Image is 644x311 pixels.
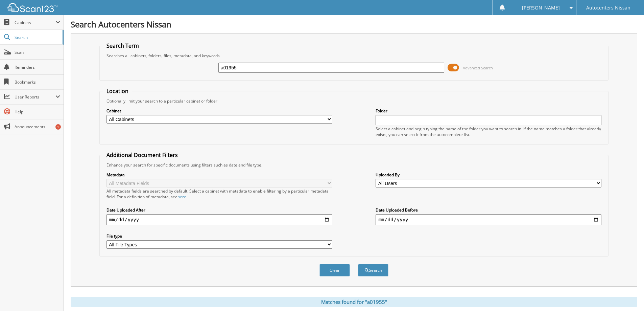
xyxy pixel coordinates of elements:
[15,124,60,130] span: Announcements
[106,214,332,225] input: start
[71,297,637,307] div: Matches found for "a01955"
[106,172,332,178] label: Metadata
[106,188,332,200] div: All metadata fields are searched by default. Select a cabinet with metadata to enable filtering b...
[15,94,55,100] span: User Reports
[319,264,350,276] button: Clear
[376,126,601,137] div: Select a cabinet and begin typing the name of the folder you want to search in. If the name match...
[106,108,332,114] label: Cabinet
[15,109,60,115] span: Help
[376,172,601,178] label: Uploaded By
[15,35,59,40] span: Search
[177,194,186,200] a: here
[7,3,57,12] img: scan123-logo-white.svg
[522,6,560,10] span: [PERSON_NAME]
[586,6,630,10] span: Autocenters Nissan
[376,207,601,213] label: Date Uploaded Before
[55,124,61,130] div: 1
[463,65,493,70] span: Advanced Search
[103,151,181,159] legend: Additional Document Filters
[15,49,60,55] span: Scan
[103,53,605,59] div: Searches all cabinets, folders, files, metadata, and keywords
[103,162,605,168] div: Enhance your search for specific documents using filters such as date and file type.
[376,214,601,225] input: end
[71,19,637,30] h1: Search Autocenters Nissan
[358,264,388,276] button: Search
[376,108,601,114] label: Folder
[106,207,332,213] label: Date Uploaded After
[15,64,60,70] span: Reminders
[103,98,605,104] div: Optionally limit your search to a particular cabinet or folder
[15,20,55,25] span: Cabinets
[15,79,60,85] span: Bookmarks
[103,42,142,49] legend: Search Term
[103,87,132,95] legend: Location
[106,233,332,239] label: File type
